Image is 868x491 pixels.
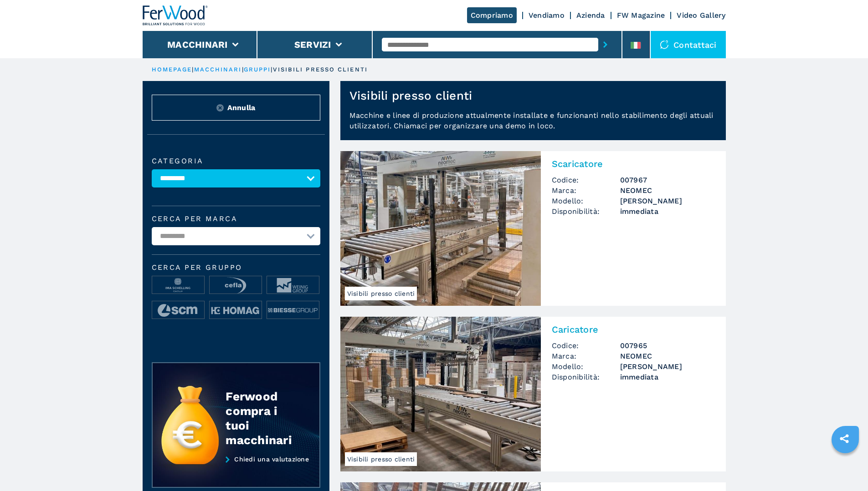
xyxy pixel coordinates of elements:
label: Cerca per marca [152,215,320,223]
h2: Caricatore [552,324,715,335]
span: | [192,66,194,73]
img: image [152,301,204,319]
a: Scaricatore NEOMEC AXEL CVisibili presso clientiScaricatoreCodice:007967Marca:NEOMECModello:[PERS... [340,151,726,306]
button: Servizi [294,39,331,50]
img: image [267,301,319,319]
span: Codice: [552,175,620,185]
a: Azienda [576,11,605,20]
a: macchinari [194,66,242,73]
p: visibili presso clienti [273,66,368,74]
a: HOMEPAGE [152,66,192,73]
a: sharethis [833,427,856,450]
a: Caricatore NEOMEC AXEL CVisibili presso clientiCaricatoreCodice:007965Marca:NEOMECModello:[PERSON... [340,317,726,471]
span: Disponibilità: [552,372,620,382]
div: Contattaci [651,31,726,58]
img: image [152,276,204,294]
h3: 007965 [620,340,715,351]
label: Categoria [152,157,320,165]
span: Cerca per Gruppo [152,264,320,271]
h1: Visibili presso clienti [349,88,473,103]
iframe: Chat [829,450,861,484]
span: immediata [620,372,715,382]
img: Reset [216,104,224,111]
span: Visibili presso clienti [345,287,417,300]
a: Video Gallery [677,11,725,20]
a: Vendiamo [529,11,565,20]
span: Disponibilità: [552,206,620,217]
h3: [PERSON_NAME] [620,361,715,372]
h2: Scaricatore [552,158,715,169]
span: Modello: [552,361,620,372]
h3: NEOMEC [620,351,715,361]
span: | [242,66,244,73]
h3: 007967 [620,175,715,185]
img: Ferwood [143,5,208,25]
span: | [271,66,272,73]
button: submit-button [598,34,612,55]
img: Scaricatore NEOMEC AXEL C [340,151,541,306]
img: Contattaci [660,40,669,49]
button: ResetAnnulla [152,95,320,121]
img: image [210,301,262,319]
img: Caricatore NEOMEC AXEL C [340,317,541,471]
div: Ferwood compra i tuoi macchinari [226,389,301,447]
span: Marca: [552,351,620,361]
a: FW Magazine [617,11,665,20]
img: image [210,276,262,294]
span: Marca: [552,185,620,196]
span: Codice: [552,340,620,351]
span: Visibili presso clienti [345,452,417,466]
h3: NEOMEC [620,185,715,196]
a: Chiedi una valutazione [152,456,320,488]
span: Annulla [227,102,256,113]
span: immediata [620,206,715,217]
button: Macchinari [167,39,228,50]
img: image [267,276,319,294]
a: Compriamo [467,7,517,23]
p: Macchine e linee di produzione attualmente installate e funzionanti nello stabilimento degli attu... [340,110,726,140]
span: Modello: [552,196,620,206]
a: gruppi [244,66,271,73]
h3: [PERSON_NAME] [620,196,715,206]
